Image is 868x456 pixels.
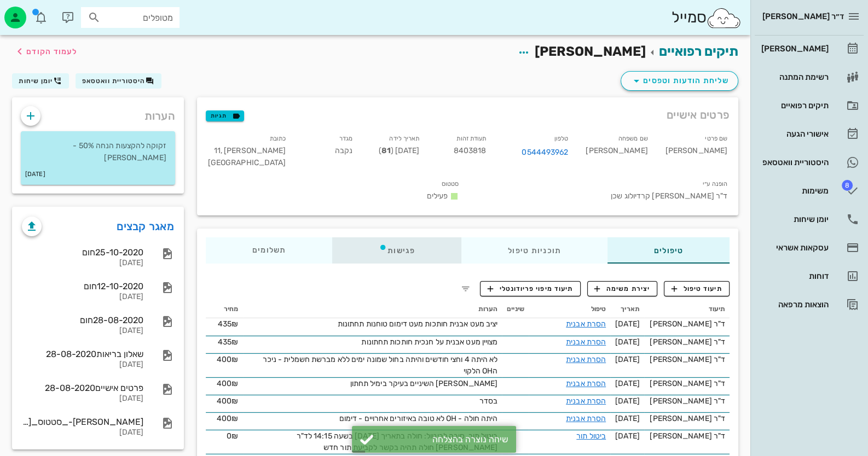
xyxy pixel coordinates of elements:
[25,168,45,180] small: [DATE]
[755,149,864,176] a: היסטוריית וואטסאפ
[759,186,829,195] div: משימות
[217,355,238,364] span: 400₪
[759,272,829,280] div: דוחות
[332,237,461,264] div: פגישות
[206,110,244,121] button: תגיות
[379,434,508,445] div: שיחה נוצרה בהצלחה
[221,146,222,155] span: ,
[217,396,238,406] span: 400₪
[566,379,606,388] a: הסרת אבנית
[615,414,640,423] span: [DATE]
[22,326,143,336] div: [DATE]
[759,101,829,110] div: תיקים רפואיים
[211,111,239,121] span: תגיות
[577,130,656,176] div: [PERSON_NAME]
[755,92,864,119] a: תיקים רפואיים
[657,130,736,176] div: [PERSON_NAME]
[755,121,864,147] a: אישורי הגעה
[467,176,736,209] div: ד"ר [PERSON_NAME] קרדיולוג שכן
[297,431,498,452] span: ביטול תור. סיבה לביטול: חולה בתאריך [DATE] בשעה 14:15 לד"ר [PERSON_NAME] חולה תהיה בקשר לקביעת תו...
[22,360,143,370] div: [DATE]
[22,247,143,258] div: 25-10-2020חום
[82,77,146,85] span: היסטוריית וואטסאפ
[664,281,730,296] button: תיעוד טיפול
[502,301,528,318] th: שיניים
[671,6,742,30] div: סמייל
[705,135,727,142] small: שם פרטי
[667,106,730,124] span: פרטים אישיים
[454,146,487,155] span: 8403818
[755,263,864,289] a: דוחות
[842,180,853,191] span: תג
[587,281,658,296] button: יצירת משימה
[22,428,143,437] div: [DATE]
[759,158,829,167] div: היסטוריית וואטסאפ
[270,135,286,142] small: כתובת
[479,396,497,406] span: בסדר
[566,337,606,347] a: הסרת אבנית
[706,7,742,29] img: SmileCloud logo
[456,135,486,142] small: תעודת זהות
[252,247,286,254] span: תשלומים
[762,11,844,21] span: ד״ר [PERSON_NAME]
[535,44,646,59] span: [PERSON_NAME]
[759,44,829,53] div: [PERSON_NAME]
[755,178,864,204] a: תגמשימות
[529,301,610,318] th: טיפול
[217,414,238,423] span: 400₪
[615,379,640,388] span: [DATE]
[759,300,829,309] div: הוצאות מרפאה
[672,284,722,294] span: תיעוד טיפול
[263,355,498,376] span: לא היתה 4 וחצי חודשים והיתה בחול שמונה ימים ללא מברשת חשמלית - ניכר הOH הלקוי
[19,77,53,85] span: יומן שיחות
[649,413,725,424] div: ד"ר [PERSON_NAME]
[576,431,606,441] a: ביטול תור
[649,378,725,389] div: ד"ר [PERSON_NAME]
[218,319,238,329] span: 435₪
[610,301,644,318] th: תאריך
[379,146,419,155] span: [DATE] ( )
[621,71,738,91] button: שליחת הודעות וטפסים
[208,158,286,167] span: [GEOGRAPHIC_DATA]
[461,237,607,264] div: תוכניות טיפול
[566,414,606,423] a: הסרת אבנית
[339,414,498,423] span: היתה חולה - OH לא טובה באיזורים אחרויים - דימום
[22,417,143,427] div: [PERSON_NAME]-_סטטוס_[DATE]
[214,146,286,155] span: [PERSON_NAME] 11
[22,259,143,268] div: [DATE]
[218,337,238,347] span: 435₪
[755,64,864,90] a: רשימת המתנה
[607,237,730,264] div: טיפולים
[294,130,361,176] div: נקבה
[703,180,727,188] small: הופנה ע״י
[338,319,498,329] span: יציב מעט אבנית חותכות מעט דימום טוחנות תחתונות
[22,383,143,393] div: פרטים אישיים28-08-2020
[30,140,166,164] p: זקוקה להקצעות הנחה 50% - [PERSON_NAME]
[649,318,725,330] div: ד"ר [PERSON_NAME]
[427,191,448,201] span: פעילים
[649,336,725,348] div: ד"ר [PERSON_NAME]
[649,395,725,407] div: ד"ר [PERSON_NAME]
[755,291,864,318] a: הוצאות מרפאה
[12,97,184,129] div: הערות
[22,315,143,325] div: 28-08-2020חום
[755,36,864,62] a: [PERSON_NAME]
[615,337,640,347] span: [DATE]
[13,42,77,61] button: לעמוד הקודם
[243,301,502,318] th: הערות
[22,349,143,359] div: שאלון בריאות28-08-2020
[22,281,143,291] div: 12-10-2020חום
[615,396,640,406] span: [DATE]
[615,431,640,441] span: [DATE]
[350,379,497,388] span: [PERSON_NAME] השיניים בעיקר בימיל תחתון
[618,135,648,142] small: שם משפחה
[227,431,238,441] span: 0₪
[759,215,829,224] div: יומן שיחות
[76,73,161,89] button: היסטוריית וואטסאפ
[615,355,640,364] span: [DATE]
[117,218,174,235] a: מאגר קבצים
[389,135,419,142] small: תאריך לידה
[206,301,243,318] th: מחיר
[659,44,738,59] a: תיקים רפואיים
[630,74,729,87] span: שליחת הודעות וטפסים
